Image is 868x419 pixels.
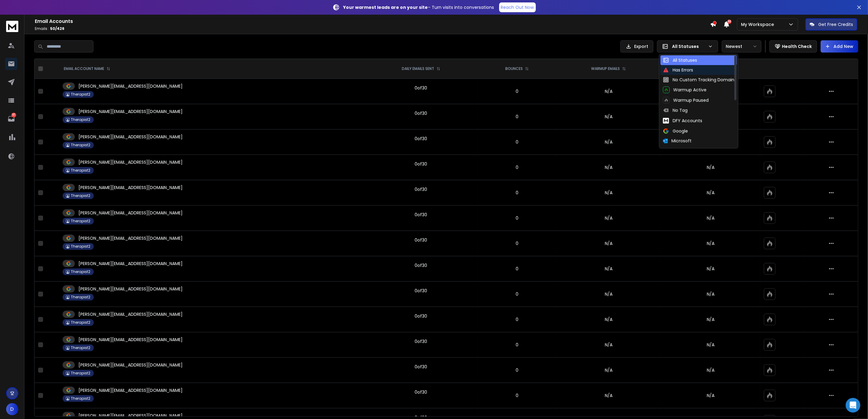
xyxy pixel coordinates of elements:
[663,138,692,144] div: Microsoft
[665,190,757,196] p: N/A
[71,345,90,350] p: Therapist2
[665,392,757,399] p: N/A
[71,295,90,300] p: Therapist2
[415,338,427,344] div: 0 of 30
[415,161,427,167] div: 0 of 30
[71,168,90,173] p: Therapist2
[501,4,534,10] p: Reach Out Now
[556,282,661,307] td: N/A
[71,371,90,376] p: Therapist2
[727,20,732,24] span: 50
[71,320,90,325] p: Therapist2
[663,97,709,104] div: Warmup Paused
[481,316,553,322] p: 0
[415,136,427,142] div: 0 of 30
[5,113,17,125] a: 57
[481,240,553,246] p: 0
[481,215,553,221] p: 0
[481,291,553,297] p: 0
[663,86,706,93] div: Warmup Active
[556,104,661,129] td: N/A
[78,286,183,292] p: [PERSON_NAME][EMAIL_ADDRESS][DOMAIN_NAME]
[415,85,427,91] div: 0 of 30
[481,164,553,170] p: 0
[415,313,427,319] div: 0 of 30
[782,43,812,49] p: Health Check
[6,403,18,415] button: D
[481,190,553,196] p: 0
[11,113,16,118] p: 57
[343,4,428,10] strong: Your warmest leads are on your site
[556,206,661,231] td: N/A
[556,332,661,358] td: N/A
[722,40,761,53] button: Newest
[556,79,661,104] td: N/A
[71,244,90,249] p: Therapist2
[71,219,90,224] p: Therapist2
[71,92,90,97] p: Therapist2
[846,398,860,413] div: Open Intercom Messenger
[818,21,853,27] p: Get Free Credits
[78,311,183,317] p: [PERSON_NAME][EMAIL_ADDRESS][DOMAIN_NAME]
[499,2,536,12] a: Reach Out Now
[78,184,183,191] p: [PERSON_NAME][EMAIL_ADDRESS][DOMAIN_NAME]
[64,66,110,71] div: EMAIL ACCOUNT NAME
[71,269,90,274] p: Therapist2
[481,88,553,94] p: 0
[556,231,661,256] td: N/A
[402,66,434,71] p: DAILY EMAILS SENT
[78,134,183,140] p: [PERSON_NAME][EMAIL_ADDRESS][DOMAIN_NAME]
[665,240,757,246] p: N/A
[481,266,553,272] p: 0
[71,396,90,401] p: Therapist2
[415,389,427,395] div: 0 of 30
[481,139,553,145] p: 0
[78,210,183,216] p: [PERSON_NAME][EMAIL_ADDRESS][DOMAIN_NAME]
[71,117,90,122] p: Therapist2
[665,342,757,348] p: N/A
[741,21,776,27] p: My Workspace
[415,237,427,243] div: 0 of 30
[672,43,706,49] p: All Statuses
[591,66,620,71] p: WARMUP EMAILS
[505,66,523,71] p: BOUNCES
[78,83,183,89] p: [PERSON_NAME][EMAIL_ADDRESS][DOMAIN_NAME]
[71,193,90,198] p: Therapist2
[78,362,183,368] p: [PERSON_NAME][EMAIL_ADDRESS][DOMAIN_NAME]
[665,215,757,221] p: N/A
[556,155,661,180] td: N/A
[78,413,183,419] p: [PERSON_NAME][EMAIL_ADDRESS][DOMAIN_NAME]
[556,358,661,383] td: N/A
[663,128,688,134] div: Google
[415,110,427,116] div: 0 of 30
[78,159,183,165] p: [PERSON_NAME][EMAIL_ADDRESS][DOMAIN_NAME]
[805,18,857,31] button: Get Free Credits
[78,337,183,343] p: [PERSON_NAME][EMAIL_ADDRESS][DOMAIN_NAME]
[78,387,183,393] p: [PERSON_NAME][EMAIL_ADDRESS][DOMAIN_NAME]
[35,18,710,25] h1: Email Accounts
[556,129,661,155] td: N/A
[50,26,64,31] span: 50 / 426
[556,180,661,206] td: N/A
[665,291,757,297] p: N/A
[415,212,427,218] div: 0 of 30
[620,40,653,53] button: Export
[415,364,427,370] div: 0 of 30
[415,262,427,268] div: 0 of 30
[663,117,702,124] div: DFY Accounts
[35,26,710,31] p: Emails :
[71,143,90,148] p: Therapist2
[415,186,427,192] div: 0 of 30
[415,288,427,294] div: 0 of 30
[663,67,693,73] div: Has Errors
[556,383,661,408] td: N/A
[556,307,661,332] td: N/A
[556,256,661,282] td: N/A
[78,108,183,115] p: [PERSON_NAME][EMAIL_ADDRESS][DOMAIN_NAME]
[663,107,688,113] div: No Tag
[663,57,697,63] div: All Statuses
[665,164,757,170] p: N/A
[821,40,858,53] button: Add New
[663,77,734,83] div: No Custom Tracking Domain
